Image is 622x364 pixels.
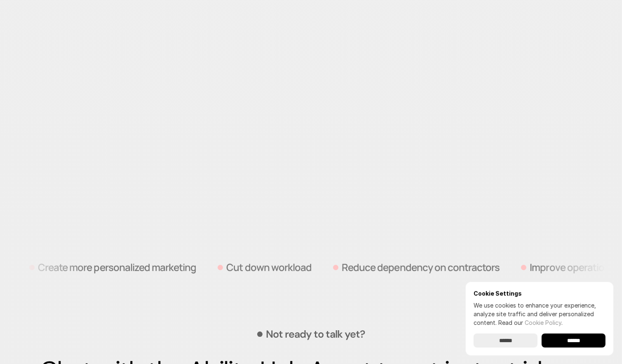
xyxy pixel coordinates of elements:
[401,262,534,272] p: Improve operational efficiency
[498,319,563,326] span: Read our .
[213,262,371,272] p: Reduce dependency on contractors
[266,329,365,339] p: Not ready to talk yet?
[525,319,561,326] a: Cookie Policy
[98,262,183,272] p: Cut down workload
[474,290,606,297] h6: Cookie Settings
[474,301,606,327] p: We use cookies to enhance your experience, analyze site traffic and deliver personalized content.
